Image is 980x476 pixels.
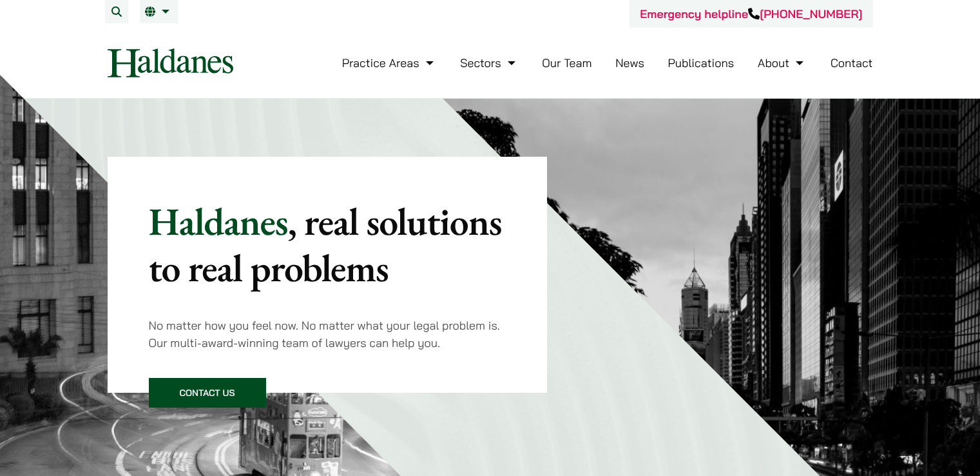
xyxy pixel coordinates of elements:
[149,378,266,408] a: Contact Us
[108,48,233,77] img: Logo of Haldanes
[758,55,807,70] a: About
[145,6,173,17] a: EN
[668,55,735,70] a: Publications
[342,55,437,70] a: Practice Areas
[149,317,506,352] p: No matter how you feel now. No matter what your legal problem is. Our multi-award-winning team of...
[831,55,873,70] a: Contact
[149,196,502,293] mark: , real solutions to real problems
[615,55,644,70] a: News
[640,6,862,21] a: Emergency helpline[PHONE_NUMBER]
[460,55,518,70] a: Sectors
[149,198,506,291] p: Haldanes
[542,55,591,70] a: Our Team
